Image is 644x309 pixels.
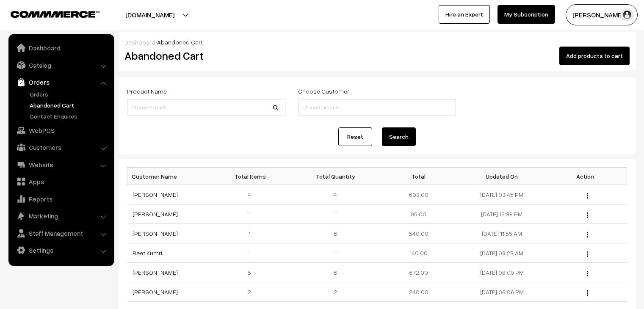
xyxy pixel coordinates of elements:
[294,224,377,243] td: 6
[210,243,294,263] td: 1
[338,127,372,146] a: Reset
[124,38,630,47] div: /
[294,243,377,263] td: 1
[377,243,460,263] td: 140.00
[377,282,460,302] td: 240.00
[210,185,294,204] td: 4
[298,99,456,116] input: Choose Customer
[460,282,544,302] td: [DATE] 06:06 PM
[124,49,285,62] h2: Abandoned Cart
[133,191,178,198] a: [PERSON_NAME]
[11,243,111,258] a: Settings
[11,140,111,155] a: Customers
[133,249,162,257] a: Reet Kumri
[210,282,294,302] td: 2
[587,232,588,237] img: Menu
[11,8,85,19] a: COMMMERCE
[587,271,588,276] img: Menu
[127,99,285,116] input: Choose Product
[587,212,588,218] img: Menu
[210,224,294,243] td: 1
[587,251,588,257] img: Menu
[294,185,377,204] td: 4
[96,4,204,25] button: [DOMAIN_NAME]
[377,204,460,224] td: 95.00
[377,263,460,282] td: 672.00
[460,204,544,224] td: [DATE] 12:38 PM
[133,210,178,218] a: [PERSON_NAME]
[11,58,111,73] a: Catalog
[294,282,377,302] td: 2
[377,224,460,243] td: 540.00
[621,8,633,21] img: user
[498,5,555,24] a: My Subscription
[210,168,294,185] th: Total Items
[133,230,178,237] a: [PERSON_NAME]
[11,226,111,241] a: Staff Management
[587,193,588,199] img: Menu
[294,263,377,282] td: 6
[460,185,544,204] td: [DATE] 03:45 PM
[11,157,111,172] a: Website
[294,204,377,224] td: 1
[460,263,544,282] td: [DATE] 08:09 PM
[127,87,167,96] label: Product Name
[544,168,627,185] th: Action
[460,243,544,263] td: [DATE] 09:23 AM
[133,269,178,276] a: [PERSON_NAME]
[28,112,111,121] a: Contact Enquires
[460,224,544,243] td: [DATE] 11:55 AM
[210,204,294,224] td: 1
[559,47,630,65] button: Add products to cart
[377,168,460,185] th: Total
[298,87,349,96] label: Choose Customer
[566,4,638,25] button: [PERSON_NAME]…
[157,39,203,46] span: Abandoned Cart
[382,127,416,146] button: Search
[210,263,294,282] td: 5
[11,191,111,207] a: Reports
[11,74,111,90] a: Orders
[124,39,155,46] a: Dashboard
[11,123,111,138] a: WebPOS
[28,90,111,99] a: Orders
[28,101,111,110] a: Abandoned Cart
[11,11,100,17] img: COMMMERCE
[587,290,588,296] img: Menu
[439,5,490,24] a: Hire an Expert
[460,168,544,185] th: Updated On
[11,208,111,223] a: Marketing
[377,185,460,204] td: 608.00
[11,40,111,55] a: Dashboard
[127,168,211,185] th: Customer Name
[133,288,178,295] a: [PERSON_NAME]
[11,174,111,189] a: Apps
[294,168,377,185] th: Total Quantity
